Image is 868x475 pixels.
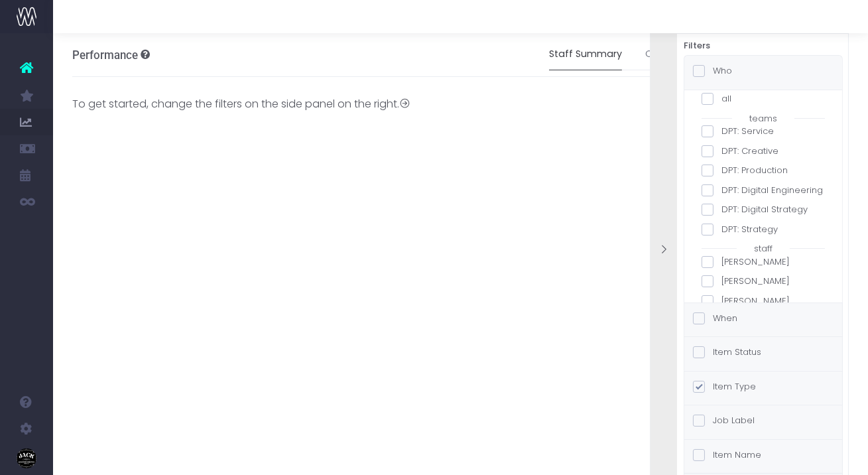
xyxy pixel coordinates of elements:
[693,380,756,393] label: Item Type
[693,448,761,462] label: Item Name
[702,275,825,288] label: [PERSON_NAME]
[549,39,622,70] a: Staff Summary
[702,255,825,269] label: [PERSON_NAME]
[693,64,732,78] label: Who
[684,40,843,51] h6: Filters
[645,39,721,70] a: Client Summary
[72,96,410,112] div: To get started, change the filters on the side panel on the right.
[693,312,737,325] label: When
[693,414,755,427] label: Job Label
[702,125,825,138] label: DPT: Service
[737,242,790,255] span: staff
[72,48,138,62] span: Performance
[693,346,761,359] label: Item Status
[702,203,825,216] label: DPT: Digital Strategy
[702,164,825,177] label: DPT: Production
[17,448,36,468] img: images/default_profile_image.png
[702,184,825,197] label: DPT: Digital Engineering
[702,223,825,236] label: DPT: Strategy
[732,112,794,125] span: teams
[702,295,825,308] label: [PERSON_NAME]
[702,145,825,158] label: DPT: Creative
[702,92,825,105] label: all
